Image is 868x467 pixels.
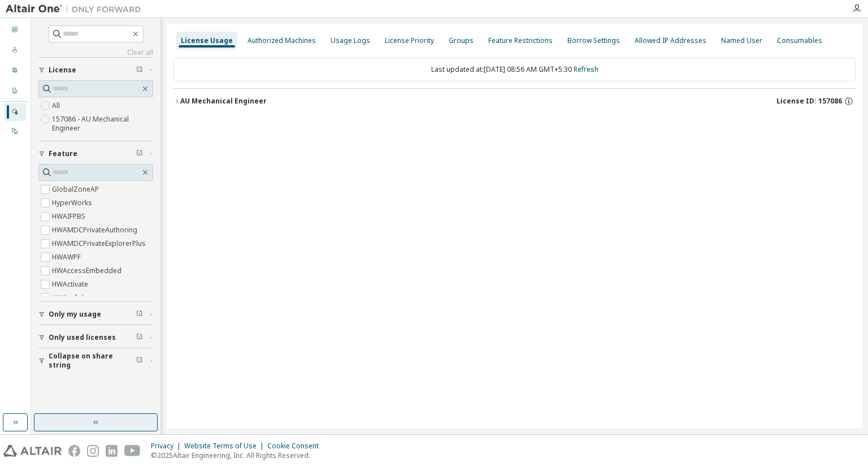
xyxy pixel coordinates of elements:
span: Clear filter [136,333,143,342]
div: Website Terms of Use [184,442,267,451]
img: instagram.svg [87,445,99,457]
label: GlobalZoneAP [52,183,101,196]
div: License Priority [385,36,434,45]
span: Only used licenses [49,333,116,342]
label: HWAIFPBS [52,210,88,223]
img: facebook.svg [68,445,80,457]
button: Feature [38,141,153,166]
button: AU Mechanical EngineerLicense ID: 157086 [173,89,856,114]
div: AU Mechanical Engineer [180,97,267,106]
span: Clear filter [136,149,143,158]
span: Clear filter [136,66,143,75]
div: Groups [449,36,474,45]
span: License ID: 157086 [776,97,842,106]
div: User Profile [5,62,26,80]
span: Clear filter [136,356,143,365]
span: Feature [49,149,77,158]
div: Named User [721,36,762,45]
label: HyperWorks [52,196,94,210]
button: Only used licenses [38,325,153,350]
div: On Prem [5,122,26,140]
div: Allowed IP Addresses [635,36,706,45]
img: youtube.svg [124,445,141,457]
label: HWAWPF [52,250,83,264]
span: License [49,66,76,75]
label: HWActivate [52,278,90,291]
p: © 2025 Altair Engineering, Inc. All Rights Reserved. [151,451,325,460]
div: License Usage [181,36,233,45]
div: Consumables [777,36,822,45]
button: Collapse on share string [38,348,153,373]
div: Borrow Settings [567,36,620,45]
label: HWAccessEmbedded [52,264,124,278]
div: Cookie Consent [267,442,325,451]
label: HWAMDCPrivateExplorerPlus [52,237,148,250]
div: Authorized Machines [248,36,316,45]
div: Managed [5,103,26,121]
span: Collapse on share string [49,352,136,370]
div: Company Profile [5,82,26,100]
div: Feature Restrictions [488,36,553,45]
label: 157086 - AU Mechanical Engineer [52,113,153,135]
img: linkedin.svg [106,445,118,457]
button: License [38,58,153,83]
a: Refresh [574,64,598,74]
div: Dashboard [5,21,26,39]
img: altair_logo.svg [3,445,62,457]
a: Clear all [38,48,153,57]
div: Users [5,41,26,59]
span: Clear filter [136,310,143,319]
label: HWAMDCPrivateAuthoring [52,223,140,237]
label: All [52,99,62,113]
div: Usage Logs [331,36,370,45]
div: Privacy [151,442,184,451]
img: Altair One [6,3,147,15]
span: Only my usage [49,310,101,319]
div: Last updated at: [DATE] 08:56 AM GMT+5:30 [173,58,856,81]
label: HWAcufwh [52,291,88,305]
button: Only my usage [38,302,153,327]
